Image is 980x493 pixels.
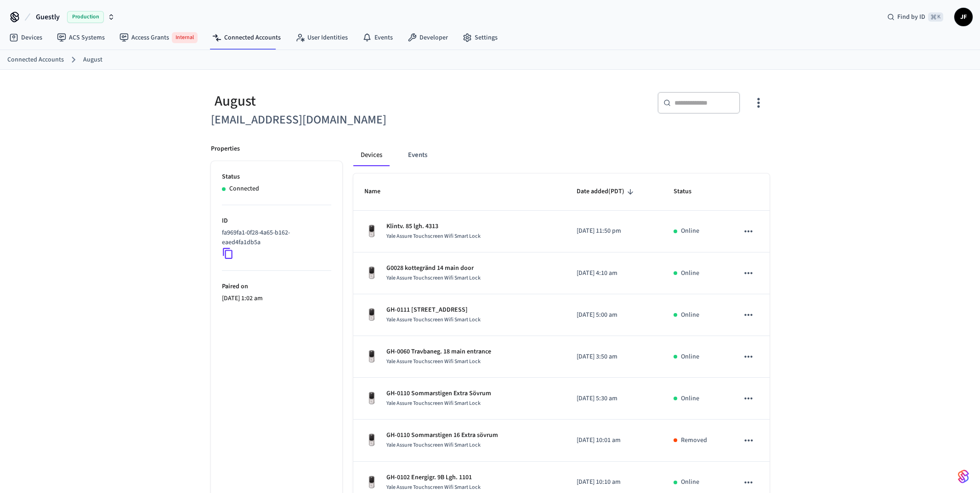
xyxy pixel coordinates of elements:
p: GH-0102 Energigr. 9B Lgh. 1101 [386,473,481,482]
p: Online [681,310,699,320]
p: [DATE] 1:02 am [222,294,331,303]
span: Guestly [36,11,60,22]
p: GH-0110 Sommarstigen 16 Extra sövrum [386,431,498,440]
p: [DATE] 5:00 am [577,310,651,320]
img: Yale Assure Touchscreen Wifi Smart Lock, Satin Nickel, Front [364,224,379,239]
span: Yale Assure Touchscreen Wifi Smart Lock [386,441,481,449]
a: Connected Accounts [205,29,288,46]
p: [DATE] 10:01 am [577,436,651,445]
p: [DATE] 10:10 am [577,477,651,487]
p: Online [681,394,699,403]
p: Online [681,269,699,278]
p: [DATE] 5:30 am [577,394,651,403]
p: Paired on [222,282,331,291]
span: Yale Assure Touchscreen Wifi Smart Lock [386,316,481,324]
span: Date added(PDT) [577,185,636,199]
img: Yale Assure Touchscreen Wifi Smart Lock, Satin Nickel, Front [364,308,379,322]
p: GH-0110 Sommarstigen Extra Sövrum [386,389,491,398]
span: Internal [172,32,198,43]
p: Removed [681,436,707,445]
p: Online [681,477,699,487]
p: Connected [229,184,259,194]
img: SeamLogoGradient.69752ec5.svg [958,469,969,484]
button: Devices [353,144,390,166]
img: Yale Assure Touchscreen Wifi Smart Lock, Satin Nickel, Front [364,266,379,280]
p: [DATE] 3:50 am [577,352,651,362]
a: ACS Systems [50,29,112,46]
a: Settings [455,29,505,46]
span: Status [674,185,703,199]
p: [DATE] 11:50 pm [577,226,651,236]
img: Yale Assure Touchscreen Wifi Smart Lock, Satin Nickel, Front [364,433,379,448]
p: [DATE] 4:10 am [577,269,651,278]
span: Yale Assure Touchscreen Wifi Smart Lock [386,358,481,365]
div: Find by ID⌘ K [880,9,951,25]
span: Find by ID [897,12,925,22]
img: Yale Assure Touchscreen Wifi Smart Lock, Satin Nickel, Front [364,475,379,490]
a: Devices [2,29,50,46]
button: Events [401,144,435,166]
span: Yale Assure Touchscreen Wifi Smart Lock [386,483,481,491]
p: G0028 kottegränd 14 main door [386,263,481,273]
img: Yale Assure Touchscreen Wifi Smart Lock, Satin Nickel, Front [364,349,379,364]
p: Properties [211,144,240,154]
a: User Identities [288,29,355,46]
span: JF [955,9,972,25]
a: Connected Accounts [7,55,64,65]
p: Status [222,172,331,182]
p: Online [681,226,699,236]
p: Online [681,352,699,362]
div: connected account tabs [353,144,770,166]
span: ⌘ K [928,12,943,22]
span: Production [67,11,104,23]
span: Name [364,185,392,199]
div: August [211,92,485,111]
span: Yale Assure Touchscreen Wifi Smart Lock [386,399,481,407]
a: Events [355,29,400,46]
h6: [EMAIL_ADDRESS][DOMAIN_NAME] [211,111,485,129]
a: August [83,55,102,65]
a: Access GrantsInternal [112,28,205,47]
p: Klintv. 85 lgh. 4313 [386,222,481,231]
p: ID [222,216,331,226]
p: fa969fa1-0f28-4a65-b162-eaed4fa1db5a [222,228,328,247]
a: Developer [400,29,455,46]
span: Yale Assure Touchscreen Wifi Smart Lock [386,232,481,240]
span: Yale Assure Touchscreen Wifi Smart Lock [386,274,481,282]
p: GH-0111 [STREET_ADDRESS] [386,305,481,315]
p: GH-0060 Travbaneg. 18 main entrance [386,347,491,357]
button: JF [954,8,973,26]
img: Yale Assure Touchscreen Wifi Smart Lock, Satin Nickel, Front [364,391,379,406]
